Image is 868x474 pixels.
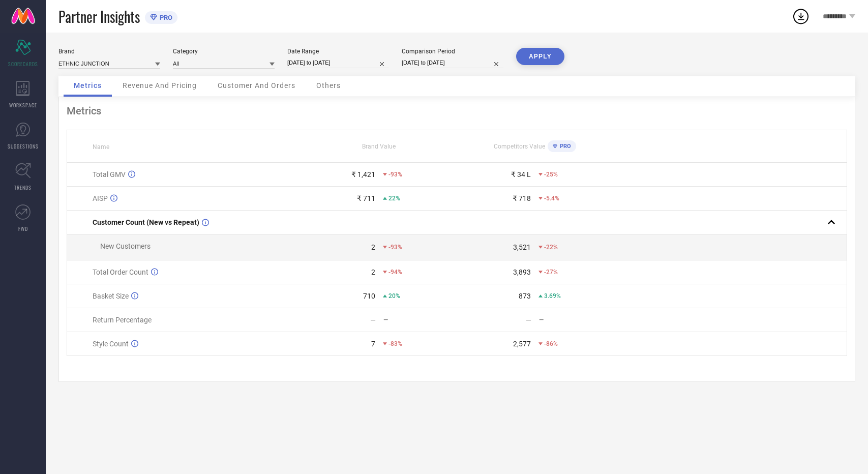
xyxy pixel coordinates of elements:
div: — [526,316,531,324]
div: 2 [371,243,375,251]
div: Comparison Period [402,48,503,55]
span: 20% [388,292,400,300]
span: Brand Value [362,143,396,150]
div: 7 [371,340,375,348]
span: -93% [388,244,402,251]
div: Open download list [792,7,810,25]
span: 22% [388,195,400,202]
div: ₹ 34 L [511,170,531,179]
span: -22% [544,244,558,251]
span: New Customers [100,242,151,250]
span: TRENDS [14,184,32,191]
div: — [370,316,376,324]
span: Total Order Count [93,268,148,276]
div: Category [173,48,275,55]
div: 3,521 [513,243,531,251]
span: Total GMV [93,170,126,179]
span: -94% [388,269,402,276]
div: ₹ 711 [357,194,375,202]
div: 2 [371,268,375,276]
span: PRO [557,143,571,150]
span: AISP [93,194,108,202]
span: Metrics [74,81,102,90]
div: Metrics [67,105,847,117]
span: Return Percentage [93,316,152,324]
input: Select comparison period [402,57,503,68]
button: APPLY [516,48,564,65]
input: Select date range [287,57,389,68]
span: PRO [157,14,172,21]
div: — [539,316,612,323]
span: -5.4% [544,195,559,202]
div: ₹ 1,421 [351,170,375,179]
span: 3.69% [544,292,561,300]
span: Others [316,81,341,90]
span: -86% [544,340,558,347]
div: 710 [363,292,375,300]
span: -93% [388,171,402,178]
span: Name [93,143,109,151]
div: 2,577 [513,340,531,348]
span: -83% [388,340,402,347]
div: ₹ 718 [513,194,531,202]
span: SUGGESTIONS [8,142,39,150]
span: Customer Count (New vs Repeat) [93,218,199,226]
span: -27% [544,269,558,276]
span: Basket Size [93,292,129,300]
span: Style Count [93,340,129,348]
span: SCORECARDS [8,60,38,68]
span: FWD [18,225,28,232]
span: -25% [544,171,558,178]
div: — [383,316,457,323]
div: 873 [519,292,531,300]
div: Brand [58,48,160,55]
span: Customer And Orders [218,81,295,90]
span: Revenue And Pricing [123,81,197,90]
span: WORKSPACE [9,101,37,109]
div: 3,893 [513,268,531,276]
div: Date Range [287,48,389,55]
span: Partner Insights [58,6,140,27]
span: Competitors Value [494,143,545,150]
